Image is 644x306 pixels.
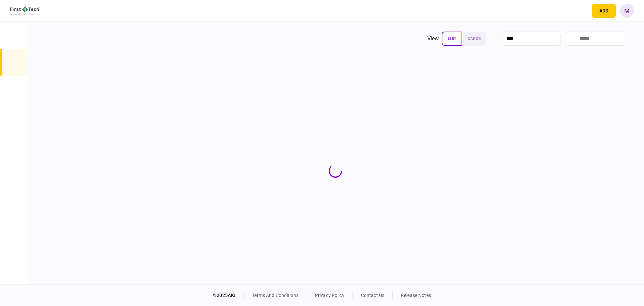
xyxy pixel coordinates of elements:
[592,4,616,18] button: open adding identity options
[427,35,439,43] div: view
[315,293,344,298] a: privacy policy
[361,293,384,298] a: contact us
[574,4,588,18] button: open notifications list
[468,36,481,41] span: cards
[401,293,431,298] a: release notes
[10,6,40,15] img: client company logo
[462,32,486,46] button: cards
[448,36,456,41] span: list
[620,4,634,18] button: M
[252,293,299,298] a: terms and conditions
[442,32,462,46] button: list
[213,292,244,299] div: © 2025 AIO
